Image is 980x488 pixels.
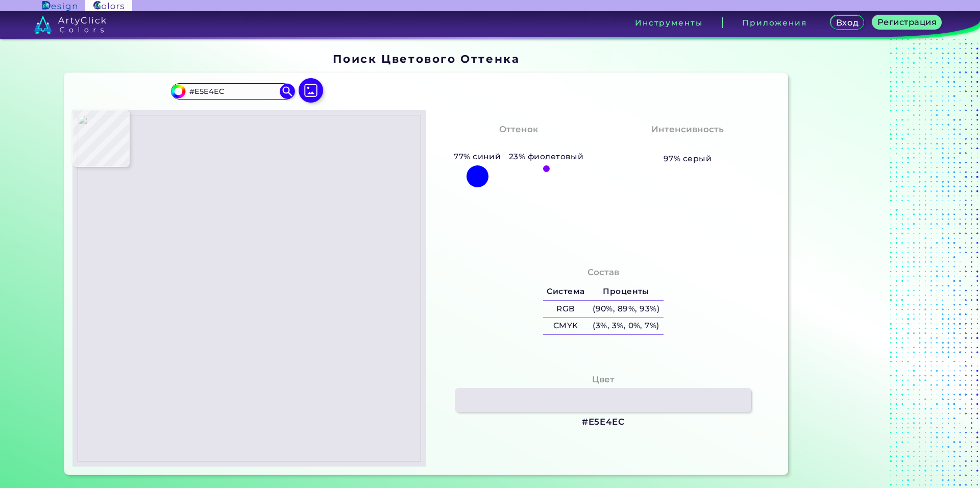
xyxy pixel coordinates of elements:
[742,18,806,28] ya-tr-span: Приложения
[650,139,725,149] ya-tr-span: Почти никаких
[469,139,569,149] ya-tr-span: Пурпурно - голубой
[556,304,575,313] ya-tr-span: RGB
[589,318,663,334] h5: (3%, 3%, 0%, 7%)
[871,15,943,30] a: Регистрация
[582,417,625,427] ya-tr-span: #E5E4EC
[280,84,295,99] img: поиск значков
[185,84,280,98] input: введите цвет..
[499,124,538,134] ya-tr-span: Оттенок
[547,286,584,296] ya-tr-span: Система
[876,17,938,28] ya-tr-span: Регистрация
[836,17,859,28] ya-tr-span: Вход
[333,52,520,65] ya-tr-span: Поиск Цветового Оттенка
[34,15,106,34] img: logo_artyclick_colors_white.svg
[42,1,77,11] img: Логотип ArtyClick Design
[830,15,865,30] a: Вход
[509,150,584,163] ya-tr-span: 23% фиолетовый
[664,154,712,163] ya-tr-span: 97% серый
[603,286,649,296] ya-tr-span: Проценты
[635,18,702,28] ya-tr-span: Инструменты
[592,374,615,384] ya-tr-span: Цвет
[587,267,619,277] ya-tr-span: Состав
[299,78,323,103] img: изображение значка
[553,321,578,330] ya-tr-span: CMYK
[589,301,663,318] h5: (90%, 89%, 93%)
[651,124,724,134] ya-tr-span: Интенсивность
[454,152,501,161] ya-tr-span: 77% синий
[78,115,421,462] img: 19bacbef-9dfb-4b6c-9fb9-c96132392e0a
